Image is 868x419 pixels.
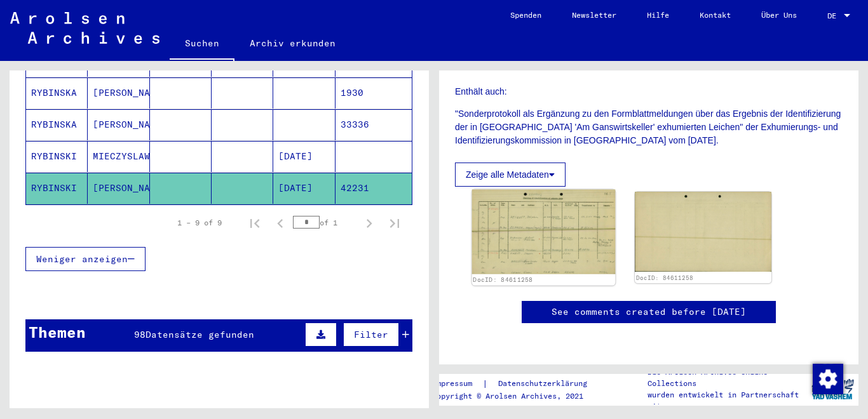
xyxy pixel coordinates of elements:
[88,141,149,172] mat-cell: MIECZYSLAW
[242,210,268,236] button: First page
[813,364,843,394] img: Zustimmung ändern
[809,373,857,405] img: yv_logo.png
[356,210,382,236] button: Next page
[10,12,159,44] img: Arolsen_neg.svg
[25,247,146,271] button: Weniger anzeigen
[473,276,533,284] a: DocID: 84611258
[552,305,746,319] a: See comments created before [DATE]
[343,323,399,347] button: Filter
[273,141,335,172] mat-cell: [DATE]
[336,173,412,204] mat-cell: 42231
[635,192,771,272] img: 002.jpg
[648,389,806,412] p: wurden entwickelt in Partnerschaft mit
[177,217,222,229] div: 1 – 9 of 9
[455,163,566,187] button: Zeige alle Metadaten
[455,107,843,147] p: "Sonderprotokoll als Ergänzung zu den Formblattmeldungen über das Ergebnis der Identifizierung de...
[382,210,407,236] button: Last page
[26,173,88,204] mat-cell: RYBINSKI
[432,390,602,402] p: Copyright © Arolsen Archives, 2021
[146,329,254,340] span: Datensätze gefunden
[293,216,356,229] div: of 1
[636,274,693,281] a: DocID: 84611258
[273,173,335,204] mat-cell: [DATE]
[648,366,806,389] p: Die Arolsen Archives Online-Collections
[432,377,482,390] a: Impressum
[827,11,841,20] span: DE
[234,28,351,58] a: Archiv erkunden
[88,77,149,109] mat-cell: [PERSON_NAME]
[88,109,149,140] mat-cell: [PERSON_NAME]
[29,321,86,343] div: Themen
[26,109,88,140] mat-cell: RYBINSKA
[488,377,602,390] a: Datenschutzerklärung
[432,377,602,390] div: |
[336,109,412,140] mat-cell: 33336
[88,173,149,204] mat-cell: [PERSON_NAME]
[472,190,616,275] img: 001.jpg
[26,141,88,172] mat-cell: RYBINSKI
[26,77,88,109] mat-cell: RYBINSKA
[268,210,293,236] button: Previous page
[170,28,234,61] a: Suchen
[336,77,412,109] mat-cell: 1930
[134,329,146,340] span: 98
[354,329,388,340] span: Filter
[455,85,843,98] p: Enthält auch:
[36,253,128,265] span: Weniger anzeigen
